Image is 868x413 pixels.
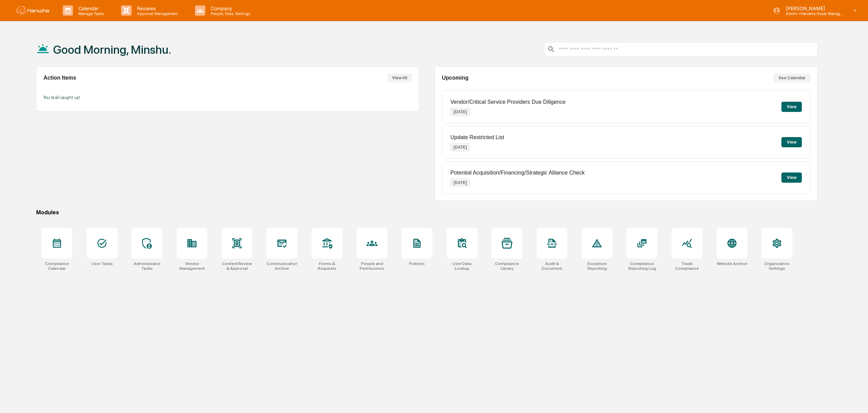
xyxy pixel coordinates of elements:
[409,261,425,266] div: Policies
[781,137,802,147] button: View
[762,261,792,271] div: Organization Settings
[73,5,107,11] p: Calendar
[36,209,817,216] div: Modules
[450,170,585,176] p: Potential Acquisition/Financing/Strategic Alliance Check
[205,11,254,16] p: People, Data, Settings
[447,261,477,271] div: User Data Lookup
[450,99,566,105] p: Vendor/Critical Service Providers Due Diligence
[781,102,802,112] button: View
[177,261,207,271] div: Vendor Management
[717,261,747,266] div: Website Archive
[780,5,844,11] p: [PERSON_NAME]
[774,73,810,82] button: See Calendar
[450,179,470,187] p: [DATE]
[450,108,470,116] p: [DATE]
[781,172,802,183] button: View
[582,261,612,271] div: Exception Reporting
[73,11,107,16] p: Manage Tasks
[43,95,412,100] p: You're all caught up!
[91,261,113,266] div: User Tasks
[132,11,181,16] p: Approval Management
[492,261,522,271] div: Compliance Library
[442,75,468,81] h2: Upcoming
[267,261,297,271] div: Communications Archive
[450,134,504,141] p: Update Restricted List
[357,261,387,271] div: People and Permissions
[222,261,252,271] div: Content Review & Approval
[43,75,76,81] h2: Action Items
[205,5,254,11] p: Company
[42,261,72,271] div: Compliance Calendar
[132,5,181,11] p: Reviews
[780,11,844,16] p: Admin • Hanwha Asset Management ([GEOGRAPHIC_DATA]) Ltd.
[672,261,702,271] div: Trade Compliance
[132,261,162,271] div: Administrator Tasks
[387,73,412,82] button: View All
[16,6,49,15] img: logo
[312,261,342,271] div: Forms & Requests
[450,143,470,151] p: [DATE]
[53,43,171,56] h1: Good Morning, Minshu.
[537,261,567,271] div: Audit & Document Logs
[627,261,657,271] div: Compliance Reporting Log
